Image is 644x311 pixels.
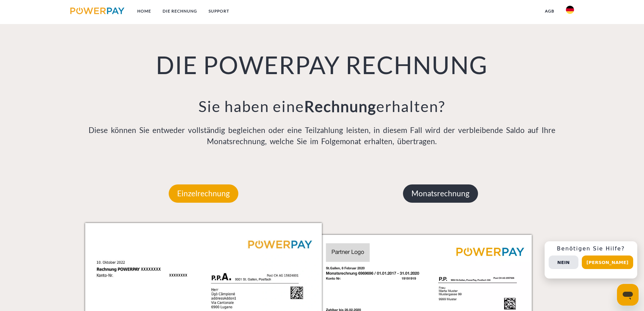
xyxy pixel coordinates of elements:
a: SUPPORT [203,5,235,17]
h1: DIE POWERPAY RECHNUNG [85,49,559,80]
iframe: Schaltfläche zum Öffnen des Messaging-Fensters [617,284,639,306]
div: Schnellhilfe [545,241,637,279]
a: Home [132,5,157,17]
b: Rechnung [304,97,376,115]
img: de [566,6,574,14]
a: DIE RECHNUNG [157,5,203,17]
a: agb [539,5,560,17]
p: Diese können Sie entweder vollständig begleichen oder eine Teilzahlung leisten, in diesem Fall wi... [85,125,559,148]
button: Nein [549,256,578,269]
h3: Sie haben eine erhalten? [85,97,559,116]
p: Einzelrechnung [169,184,238,203]
button: [PERSON_NAME] [582,256,633,269]
p: Monatsrechnung [403,184,478,203]
h3: Benötigen Sie Hilfe? [549,245,633,252]
img: logo-powerpay.svg [70,7,125,14]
